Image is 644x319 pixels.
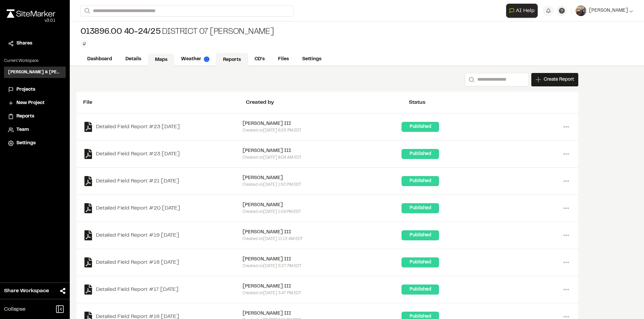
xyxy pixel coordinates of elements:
a: Files [271,53,296,66]
div: Created on [DATE] 1:50 PM EDT [243,182,402,188]
a: Dashboard [80,53,119,66]
a: Weather [174,53,216,66]
a: New Project [8,99,62,107]
div: Published [401,257,439,267]
button: Search [465,73,477,86]
span: Projects [16,86,35,93]
span: Share Workspace [4,287,49,295]
a: Detailed Field Report #19 [DATE] [83,230,243,240]
div: [PERSON_NAME] [243,202,402,209]
div: District 07 [PERSON_NAME] [80,27,274,37]
div: [PERSON_NAME] [243,174,402,182]
button: Open AI Assistant [506,4,538,18]
a: Maps [148,54,174,66]
div: [PERSON_NAME] III [243,256,402,263]
a: Projects [8,86,62,93]
span: New Project [16,99,45,107]
a: Detailed Field Report #21 [DATE] [83,176,243,186]
div: Published [401,285,439,295]
div: Published [401,230,439,240]
div: [PERSON_NAME] III [243,310,402,317]
img: rebrand.png [7,9,55,18]
a: Team [8,126,62,134]
div: Created on [DATE] 8:04 AM EDT [243,155,402,161]
div: Published [401,203,439,213]
a: Detailed Field Report #18 [DATE] [83,257,243,267]
div: Published [401,149,439,159]
span: Collapse [4,305,25,313]
div: Published [401,176,439,186]
span: Create Report [544,76,574,83]
span: AI Help [516,7,535,15]
img: precipai.png [204,57,209,62]
div: Open AI Assistant [506,4,540,18]
div: [PERSON_NAME] III [243,120,402,128]
div: [PERSON_NAME] III [243,147,402,155]
span: [PERSON_NAME] [589,7,628,14]
div: Oh geez...please don't... [7,18,55,24]
button: Search [80,5,93,16]
a: Settings [8,140,62,147]
a: Detailed Field Report #17 [DATE] [83,285,243,295]
span: Shares [16,40,32,47]
a: Detailed Field Report #23 [DATE] [83,149,243,159]
a: Reports [8,113,62,120]
button: Edit Tags [80,40,88,48]
div: Created on [DATE] 11:13 AM EDT [243,236,402,242]
span: Reports [16,113,34,120]
span: 013896.00 40-24/25 [80,27,161,37]
a: Detailed Field Report #23 [DATE] [83,122,243,132]
div: Created on [DATE] 5:27 PM EDT [243,263,402,269]
div: Created on [DATE] 6:25 PM EDT [243,128,402,134]
img: User [576,5,586,16]
a: Detailed Field Report #20 [DATE] [83,203,243,213]
div: Status [409,98,572,106]
span: Team [16,126,29,134]
p: Current Workspace [4,58,66,64]
div: [PERSON_NAME] III [243,229,402,236]
div: Published [401,122,439,132]
h3: [PERSON_NAME] & [PERSON_NAME] Inc. [8,69,62,75]
a: Reports [216,54,248,66]
a: Settings [296,53,328,66]
div: Created by [246,98,409,106]
div: File [83,98,246,106]
a: Details [119,53,148,66]
div: [PERSON_NAME] III [243,283,402,290]
div: Created on [DATE] 1:04 PM EDT [243,209,402,215]
a: Shares [8,40,62,47]
div: Created on [DATE] 3:47 PM EDT [243,290,402,296]
button: [PERSON_NAME] [576,5,633,16]
span: Settings [16,140,36,147]
a: CD's [248,53,271,66]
